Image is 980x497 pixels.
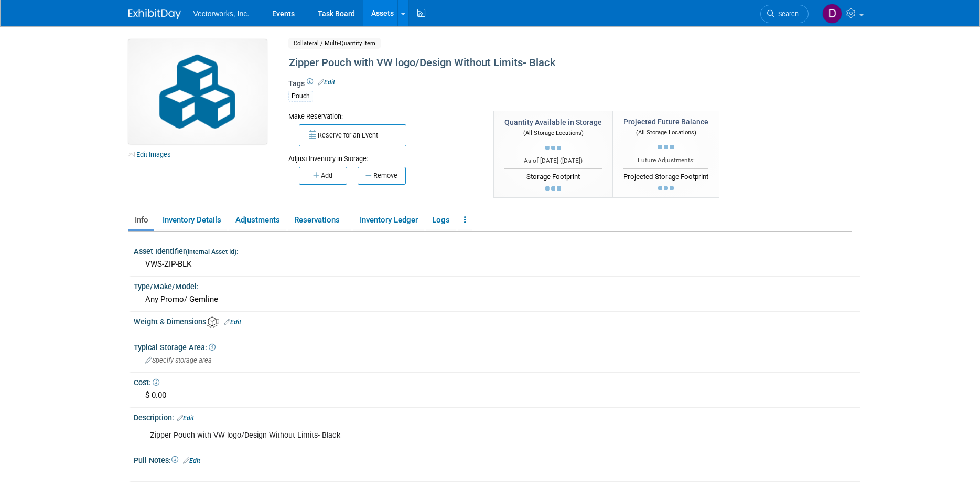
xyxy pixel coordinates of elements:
div: (All Storage Locations) [623,127,708,137]
span: Vectorworks, Inc. [193,9,250,18]
div: Type/Make/Model: [134,279,860,292]
a: Info [128,211,154,229]
div: (All Storage Locations) [504,128,602,138]
div: Projected Storage Footprint [623,168,708,182]
div: Adjust Inventory in Storage: [288,146,478,164]
a: Search [760,5,809,23]
a: Edit [224,319,241,326]
a: Edit [177,415,194,422]
span: [DATE] [562,157,580,164]
span: Search [774,10,799,18]
img: ExhibitDay [128,9,181,19]
img: loading... [658,186,674,191]
img: Asset Weight and Dimensions [207,316,219,328]
a: Edit Images [128,148,175,161]
div: Zipper Pouch with VW logo/Design Without Limits- Black [285,54,766,72]
span: Collateral / Multi-Quantity Item [288,38,381,49]
div: Weight & Dimensions [134,314,860,328]
div: Pouch [288,91,313,102]
img: Collateral-Icon-2.png [128,39,267,144]
a: Reservations [288,211,351,229]
a: Inventory Details [156,211,227,229]
a: Adjustments [229,211,286,229]
img: Don Hall [822,4,842,24]
a: Logs [426,211,456,229]
div: VWS-ZIP-BLK [142,256,852,272]
div: Projected Future Balance [623,117,708,127]
div: Zipper Pouch with VW logo/Design Without Limits- Black [143,425,723,446]
a: Edit [318,79,335,86]
button: Add [299,167,347,185]
div: Storage Footprint [504,168,602,182]
div: As of [DATE] ( ) [504,156,602,165]
div: Tags [288,78,766,109]
a: Inventory Ledger [353,211,424,229]
div: Future Adjustments: [623,156,708,165]
img: loading... [545,146,561,150]
button: Reserve for an Event [299,124,406,146]
img: loading... [658,145,674,149]
div: Make Reservation: [288,111,478,121]
div: Cost: [134,375,860,388]
button: Remove [358,167,406,185]
span: Typical Storage Area: [134,343,216,352]
span: Specify storage area [145,356,212,364]
div: $ 0.00 [142,387,852,404]
div: Description: [134,410,860,424]
div: Any Promo/ Gemline [142,291,852,308]
div: Pull Notes: [134,452,860,466]
div: Quantity Available in Storage [504,117,602,128]
div: Asset Identifier : [134,244,860,257]
a: Edit [183,457,200,464]
small: (Internal Asset Id) [186,248,236,256]
img: loading... [545,186,561,191]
